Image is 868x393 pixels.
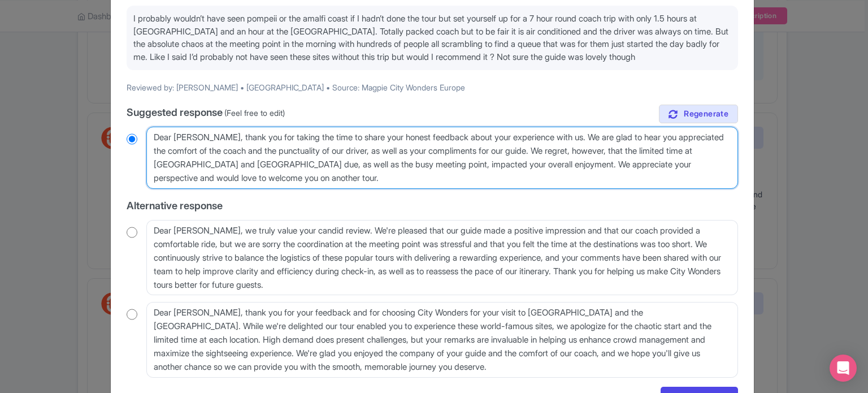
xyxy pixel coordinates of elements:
textarea: Dear [PERSON_NAME], we truly value your candid review. We're pleased that our guide made a positi... [146,220,738,296]
span: Suggested response [127,106,223,118]
p: Reviewed by: [PERSON_NAME] • [GEOGRAPHIC_DATA] • Source: Magpie City Wonders Europe [127,81,738,93]
span: Regenerate [684,109,728,119]
textarea: Dear [PERSON_NAME], thank you for taking the time to share your honest feedback about your experi... [146,127,738,189]
textarea: Dear [PERSON_NAME], thank you for your feedback and for choosing City Wonders for your visit to [... [146,302,738,378]
a: Regenerate [659,105,738,123]
span: (Feel free to edit) [224,108,285,118]
span: Alternative response [127,200,223,211]
div: Open Intercom Messenger [830,355,857,382]
span: I probably wouldn’t have seen pompeii or the amalfi coast if I hadn’t done the tour but set yours... [133,13,728,62]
